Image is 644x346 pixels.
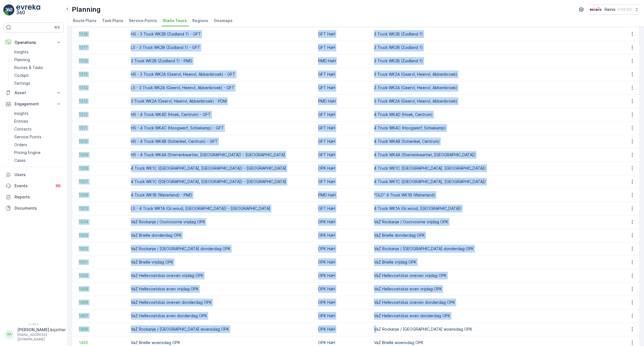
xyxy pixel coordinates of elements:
[315,215,371,229] td: OPK HaH
[3,180,64,191] a: Events99
[79,286,125,292] a: 1499
[315,94,371,108] td: PMD HaH
[79,165,125,171] a: 1508
[79,112,125,117] a: 1512
[79,219,125,225] a: 1504
[14,126,32,132] p: Contacts
[128,135,315,148] td: HS - 4 Truck WK4B (Schenkel, Centrum) - GFT
[128,175,315,188] td: 4 Truck WK1C ([GEOGRAPHIC_DATA], [GEOGRAPHIC_DATA]) - [GEOGRAPHIC_DATA]
[17,327,66,333] p: [PERSON_NAME].bijzitter
[12,56,64,64] a: Planning
[79,58,125,64] a: 1516
[589,4,640,15] button: Reinis(+02:00)
[79,139,125,144] a: 1510
[15,194,61,200] p: Reports
[12,125,64,133] a: Contacts
[79,179,125,184] a: 1507
[605,7,615,12] p: Reinis
[79,246,125,252] a: 1502
[14,119,28,124] p: Entities
[79,98,125,104] span: 1513
[3,323,64,326] span: v 1.49.2
[128,269,315,282] td: VaZ Hellevoetsluis oneven vrijdag OPK
[315,323,371,336] td: OPK HaH
[102,18,123,23] span: Task Plans
[14,73,29,78] p: Cockpit
[315,68,371,81] td: GFT HaH
[315,188,371,202] td: PMD HaH
[12,149,64,157] a: Pricing Engine
[79,72,125,77] span: 1515
[79,85,125,91] span: 1514
[129,18,157,23] span: Service Points
[315,202,371,215] td: GFT HaH
[128,121,315,135] td: HS - 4 Truck WK4C (Hoogwerf, Schiekamp) - GFT
[3,191,64,203] a: Reports
[315,242,371,255] td: OPK HaH
[128,27,315,41] td: HS - 3 Truck WK2B (Zuidland 1) - GFT
[79,125,125,131] a: 1511
[315,269,371,282] td: OPK HaH
[315,148,371,162] td: GFT HaH
[315,135,371,148] td: GFT HaH
[79,206,125,211] a: 1505
[79,300,125,305] a: 1498
[79,259,125,265] a: 1501
[79,45,125,50] span: 1517
[15,183,51,189] p: Events
[128,162,315,175] td: 4 Truck WK1C ([GEOGRAPHIC_DATA], [GEOGRAPHIC_DATA]) - [GEOGRAPHIC_DATA]
[214,18,233,23] span: Geomaps
[3,4,15,16] img: logo
[128,108,315,121] td: HS - 4 Truck WK4D (Hoek, Centrum) - GFT
[15,90,53,96] p: Asset
[15,172,61,177] p: Users
[54,25,60,30] p: ⌘B
[128,242,315,255] td: VaZ Rockanje / [GEOGRAPHIC_DATA] donderdag OPK
[79,152,125,158] a: 1509
[14,142,27,148] p: Orders
[3,169,64,180] a: Users
[315,108,371,121] td: GFT HaH
[12,157,64,164] a: Cases
[315,175,371,188] td: GFT HaH
[315,309,371,323] td: OPK HaH
[128,41,315,54] td: LS - 3 Truck WK2B (Zuidland 1) - GFT
[79,273,125,278] a: 1500
[14,65,43,70] p: Routes & Tasks
[15,101,53,107] p: Engagement
[14,111,29,116] p: Insights
[315,282,371,296] td: OPK HaH
[12,110,64,117] a: Insights
[12,64,64,72] a: Routes & Tasks
[128,81,315,94] td: LS - 3 Truck WK2A (Geervl, Heenvl, Abbenbroek) - GFT
[12,79,64,87] a: Settings
[17,333,66,342] p: [EMAIL_ADDRESS][DOMAIN_NAME]
[79,31,125,37] a: 1518
[79,233,125,238] span: 1503
[589,6,602,13] img: Reinis-Logo-Vrijstaand_Tekengebied-1-copy2_aBO4n7j.png
[315,162,371,175] td: OPK HaH
[315,81,371,94] td: GFT HaH
[315,229,371,242] td: OPK HaH
[12,72,64,79] a: Cockpit
[16,4,40,16] img: logo_light-DOdMpM7g.png
[14,150,41,155] p: Pricing Engine
[128,282,315,296] td: VaZ Hellevoetsluis even vrijdag OPK
[79,192,125,198] a: 1506
[14,158,26,163] p: Cases
[72,5,101,14] p: Planning
[79,313,125,319] a: 1497
[56,184,60,188] p: 99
